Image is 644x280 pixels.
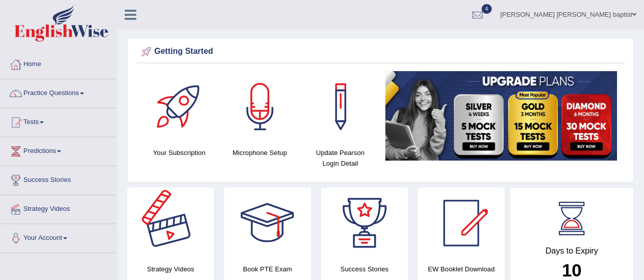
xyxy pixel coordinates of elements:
h4: EW Booklet Download [418,264,505,274]
h4: Days to Expiry [521,246,622,256]
a: Home [1,50,117,76]
h4: Update Pearson Login Detail [305,147,375,169]
a: Predictions [1,137,117,163]
a: Practice Questions [1,79,117,105]
h4: Success Stories [321,264,408,274]
a: Tests [1,108,117,134]
h4: Strategy Videos [127,264,214,274]
a: Strategy Videos [1,195,117,221]
h4: Book PTE Exam [224,264,311,274]
span: 4 [482,4,492,14]
a: Your Account [1,224,117,250]
h4: Your Subscription [144,147,214,158]
a: Success Stories [1,166,117,192]
img: small5.jpg [385,71,617,161]
h4: Microphone Setup [225,147,295,158]
b: 10 [562,260,582,280]
div: Getting Started [139,44,622,59]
